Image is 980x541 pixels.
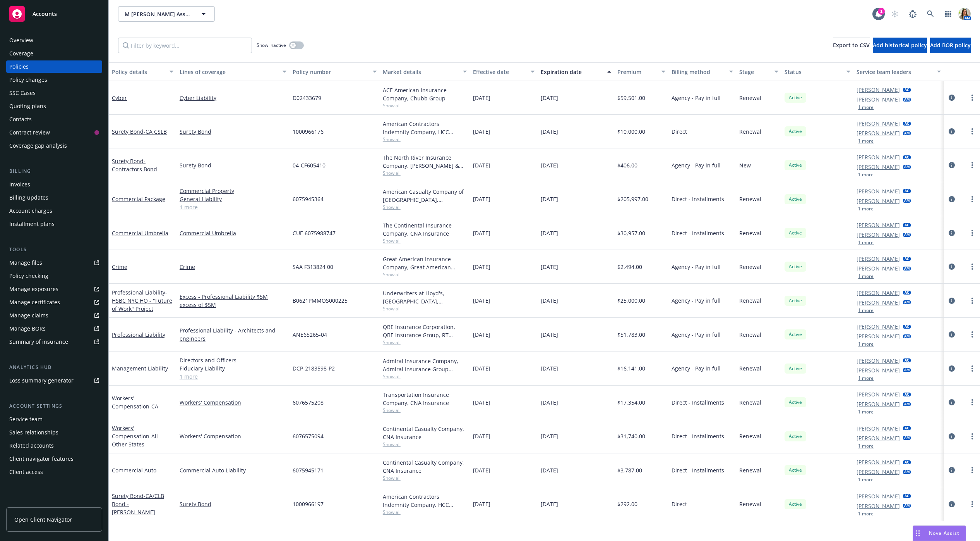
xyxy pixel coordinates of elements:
[112,289,172,312] a: Professional Liability
[293,94,321,102] span: D02433679
[118,6,215,22] button: M [PERSON_NAME] Associates, LLC
[541,127,558,136] span: [DATE]
[968,465,977,475] a: more
[6,466,102,478] a: Client access
[9,47,33,60] div: Coverage
[785,68,842,76] div: Status
[833,41,870,49] span: Export to CSV
[383,407,467,414] span: Show all
[6,74,102,86] a: Policy changes
[857,264,900,272] a: [PERSON_NAME]
[788,365,803,372] span: Active
[9,205,52,217] div: Account charges
[857,357,900,365] a: [PERSON_NAME]
[180,500,286,508] a: Surety Bond
[781,62,854,81] button: Status
[941,6,956,22] a: Switch app
[541,398,558,407] span: [DATE]
[180,293,286,309] a: Excess - Professional Liability $5M excess of $5M
[857,400,900,408] a: [PERSON_NAME]
[672,432,724,440] span: Direct - Installments
[968,398,977,407] a: more
[858,139,874,143] button: 1 more
[947,160,956,170] a: circleInformation
[6,246,102,253] div: Tools
[293,161,326,169] span: 04-CF605410
[958,8,971,20] img: photo
[257,42,286,48] span: Show inactive
[293,195,324,203] span: 6075945364
[6,113,102,126] a: Contacts
[9,309,48,322] div: Manage claims
[473,263,490,271] span: [DATE]
[9,439,54,452] div: Related accounts
[947,195,956,204] a: circleInformation
[617,127,645,136] span: $10,000.00
[858,308,874,313] button: 1 more
[383,425,467,441] div: Continental Casualty Company, CNA Insurance
[383,68,458,76] div: Market details
[112,289,172,312] span: - HSBC NYC HQ - "Future of Work" Project
[293,68,368,76] div: Policy number
[383,136,467,143] span: Show all
[857,298,900,307] a: [PERSON_NAME]
[9,74,47,86] div: Policy changes
[293,398,324,407] span: 6076575208
[541,432,558,440] span: [DATE]
[541,296,558,305] span: [DATE]
[968,228,977,238] a: more
[6,3,102,25] a: Accounts
[6,178,102,191] a: Invoices
[672,263,721,271] span: Agency - Pay in full
[180,372,286,381] a: 1 more
[538,62,614,81] button: Expiration date
[112,128,167,135] a: Surety Bond
[541,364,558,372] span: [DATE]
[6,336,102,348] a: Summary of insurance
[6,126,102,139] a: Contract review
[857,502,900,510] a: [PERSON_NAME]
[383,86,467,102] div: ACE American Insurance Company, Chubb Group
[9,336,68,348] div: Summary of insurance
[383,238,467,244] span: Show all
[672,195,724,203] span: Direct - Installments
[947,127,956,136] a: circleInformation
[9,100,46,112] div: Quoting plans
[9,140,67,152] div: Coverage gap analysis
[905,6,920,22] a: Report a Bug
[383,120,467,136] div: American Contractors Indemnity Company, HCC Surety
[118,38,252,53] input: Filter by keyword...
[293,296,348,305] span: B0621PMMOS000225
[383,323,467,339] div: QBE Insurance Corporation, QBE Insurance Group, RT Specialty Insurance Services, LLC (RSG Special...
[180,161,286,169] a: Surety Bond
[383,188,467,204] div: American Casualty Company of [GEOGRAPHIC_DATA], [US_STATE], CNA Insurance
[614,62,668,81] button: Premium
[541,161,558,169] span: [DATE]
[857,153,900,161] a: [PERSON_NAME]
[857,197,900,205] a: [PERSON_NAME]
[6,205,102,217] a: Account charges
[857,119,900,127] a: [PERSON_NAME]
[6,439,102,452] a: Related accounts
[788,196,803,203] span: Active
[858,172,874,177] button: 1 more
[383,170,467,176] span: Show all
[9,87,36,99] div: SSC Cases
[383,221,467,238] div: The Continental Insurance Company, CNA Insurance
[380,62,470,81] button: Market details
[14,515,72,524] span: Open Client Navigator
[473,229,490,237] span: [DATE]
[293,331,327,339] span: ANE65265-04
[470,62,538,81] button: Effective date
[9,322,46,335] div: Manage BORs
[968,330,977,339] a: more
[180,94,286,102] a: Cyber Liability
[383,391,467,407] div: Transportation Insurance Company, CNA Insurance
[383,255,467,271] div: Great American Insurance Company, Great American Insurance Group, Anzen Insurance Solutions LLC
[617,195,648,203] span: $205,997.00
[541,195,558,203] span: [DATE]
[668,62,736,81] button: Billing method
[857,163,900,171] a: [PERSON_NAME]
[736,62,781,81] button: Stage
[6,283,102,295] span: Manage exposures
